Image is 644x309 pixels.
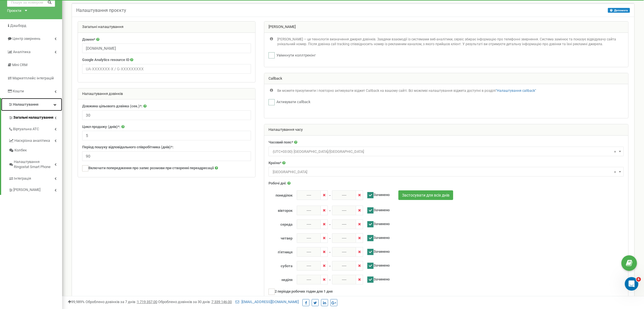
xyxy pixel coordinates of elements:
p: Ви можете призупинити і повторно активувати віджет Callback на вашому сайті. Всі можливі налаштув... [277,88,536,93]
input: example.com [82,43,251,53]
input: UA-XXXXXXX-X / G-XXXXXXXXX [82,64,251,74]
a: Загальні налаштування [8,111,62,123]
span: Ukraine [270,168,622,176]
span: Mini CRM [12,63,27,67]
u: 1 719 357,00 [137,300,157,304]
label: Зачинено [363,219,390,227]
label: неділя [264,275,297,283]
label: четвер [264,233,297,241]
a: [EMAIL_ADDRESS][DOMAIN_NAME] [235,300,299,304]
div: Загальні налаштування [78,21,255,33]
span: Ukraine [268,167,624,177]
label: Включати попередження про запис розмови при створенні переадресації [82,165,218,171]
span: Налаштування Ringostat Smart Phone [14,159,54,170]
h5: Налаштування проєкту [76,8,126,13]
span: - [329,206,331,214]
span: - [329,219,331,227]
span: Налаштування [13,102,38,106]
label: Увімкнути коллтрекінг [275,53,316,58]
label: Зачинено [363,233,390,241]
span: - [329,247,331,255]
a: Наскрізна аналітика [8,134,62,146]
label: Країна* [268,160,281,166]
span: (UTC+03:00) Europe/Kiev [270,148,622,156]
label: Зачинено [363,261,390,269]
label: Активувати callback [275,99,311,105]
p: [PERSON_NAME] — це технологія визначення джерел дзвінків. Завдяки взаємодії із системами веб-анал... [277,37,624,47]
span: Центр звернень [12,36,40,41]
label: субота [264,261,297,269]
a: Віртуальна АТС [8,123,62,134]
a: Колбек [8,145,62,155]
span: - [329,275,331,283]
label: Google Analytics resource ID [82,57,129,63]
label: Зачинено [363,275,390,283]
label: вівторок [264,206,297,214]
span: 99,989% [68,300,85,304]
div: Налаштування дзвінків [78,88,255,100]
span: - [329,190,331,198]
label: Зачинено [363,206,390,214]
a: "Налаштування callback" [496,89,536,93]
span: [PERSON_NAME] [13,187,40,193]
a: Налаштування [1,98,62,111]
span: - [329,233,331,241]
div: [PERSON_NAME] [264,21,628,33]
span: Інтеграція [14,176,31,181]
a: Інтеграція [8,172,62,184]
span: Аналiтика [13,50,30,54]
label: Цикл продажу (днів)*: [82,124,121,130]
div: Налаштування часу [264,124,628,136]
label: Зачинено [363,247,390,255]
u: 7 339 146,00 [211,300,232,304]
span: Віртуальна АТС [13,127,39,132]
a: [PERSON_NAME] [8,183,62,195]
a: Налаштування Ringostat Smart Phone [8,155,62,172]
span: - [329,261,331,269]
span: 6 [636,277,641,282]
label: понеділок [264,190,297,198]
span: Наскрізна аналітика [14,138,50,143]
label: Робочі дні: [268,181,287,186]
iframe: Intercom live chat [625,277,638,291]
span: (UTC+03:00) Europe/Kiev [268,147,624,156]
button: Застосувати для всіх днів [398,190,453,200]
label: п'ятниця [264,247,297,255]
label: Період пошуку відповідального співробітника (днів)*: [82,145,174,150]
span: Кошти [13,89,24,93]
span: Дашборд [10,23,26,28]
label: Зачинено [363,190,390,198]
span: Оброблено дзвінків за 30 днів : [158,300,232,304]
span: × [614,168,616,176]
label: Часовий пояс* [268,140,293,145]
span: Колбек [14,148,27,153]
div: Проєкти [7,8,21,14]
span: × [614,148,616,156]
span: Загальні налаштування [13,115,53,120]
button: Допомога [608,8,630,13]
label: Довжина цільового дзвінка (сек.)*: [82,104,143,109]
span: Маркетплейс інтеграцій [12,76,54,80]
label: Домен* [82,37,95,42]
label: середа [264,219,297,227]
label: 2 періоди робочих годин для 1 дня [268,289,333,295]
span: Оброблено дзвінків за 7 днів : [86,300,157,304]
div: Callback [264,73,628,84]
